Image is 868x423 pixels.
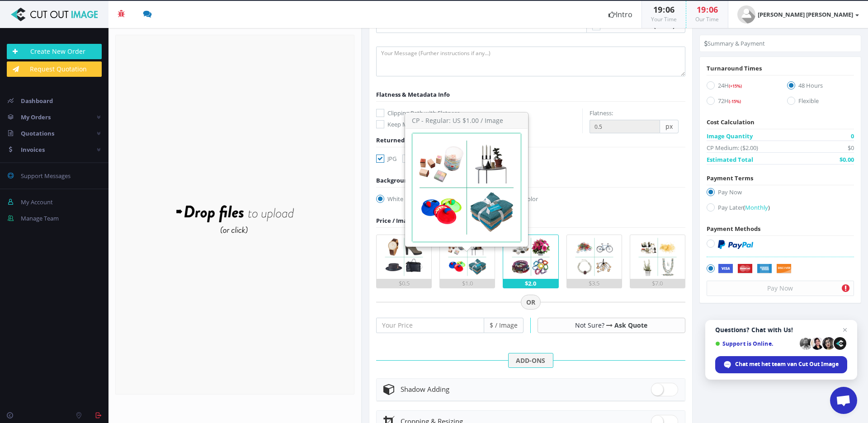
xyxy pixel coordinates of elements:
span: Payment Methods [707,225,760,233]
img: Securely by Stripe [718,264,792,274]
label: Flatness: [590,108,613,117]
input: Your Price [376,318,484,333]
img: 5.png [636,235,679,279]
span: $0 [848,143,854,152]
div: Choose Image Complexity [376,216,491,225]
label: PNG [402,154,426,163]
h3: CP - Regular: US $1.00 / Image [406,113,528,129]
span: 19 [697,4,706,15]
label: Color [512,194,538,203]
label: Pay Now [707,188,854,200]
span: : [706,4,709,15]
label: White [376,194,403,203]
label: Flexible [787,96,854,108]
span: Support is Online. [715,340,797,347]
span: (+15%) [729,83,742,89]
a: Request Quotation [7,61,102,77]
span: My Account [21,198,53,206]
span: Support Messages [21,172,71,180]
a: Ask Quote [614,321,647,329]
small: Our Time [695,15,719,23]
img: 2.png [412,133,521,242]
span: Questions? Chat with Us! [715,326,847,334]
img: PayPal [718,240,753,249]
img: Cut Out Image [7,8,102,21]
img: 4.png [572,235,616,279]
label: Clipping Path with Flatness [376,108,582,117]
div: $3.5 [567,279,622,288]
strong: [PERSON_NAME] [PERSON_NAME] [758,10,853,19]
span: Image Quantity [707,132,753,141]
label: Keep My Metadata - [376,120,582,129]
label: 72H [707,96,774,108]
label: 48 Hours [787,81,854,93]
span: Manage Team [21,214,59,222]
span: 06 [709,4,718,15]
span: My Orders [21,113,51,121]
a: Intro [599,1,642,28]
div: $1.0 [440,279,495,288]
span: $0.00 [840,155,854,164]
div: $0.5 [377,279,431,288]
div: Chat met het team van Cut Out Image [715,356,847,373]
div: Open de chat [830,387,857,414]
span: (-15%) [729,99,741,104]
a: Create New Order [7,44,102,59]
span: Payment Terms [707,174,753,182]
span: Not Sure? [575,321,604,329]
a: [PERSON_NAME] [PERSON_NAME] [728,1,868,28]
img: 3.png [509,235,553,279]
span: Flatness & Metadata Info [376,90,450,99]
a: (Monthly) [743,203,770,211]
span: Returned File Format [376,136,439,144]
span: CP Medium: ($2.00) [707,143,758,152]
span: : [662,4,665,15]
span: 19 [653,4,662,15]
span: 0 [851,132,854,141]
span: Estimated Total [707,155,753,164]
span: Quotations [21,129,54,137]
a: (-15%) [729,97,741,105]
li: Summary & Payment [704,39,765,48]
label: JPG [376,154,396,163]
label: Pay Later [707,203,854,215]
span: Shadow Adding [401,385,449,394]
span: ADD-ONS [508,353,553,368]
a: (+15%) [729,81,742,89]
span: OR [521,295,541,310]
span: Monthly [745,203,768,211]
span: Chat sluiten [840,324,850,335]
img: 1.png [382,235,426,279]
span: 06 [665,4,675,15]
span: px [660,120,679,133]
span: Turnaround Times [707,64,762,72]
div: Background Options: [376,176,438,185]
img: 2.png [445,235,489,279]
small: Your Time [651,15,677,23]
span: Dashboard [21,97,53,105]
span: Invoices [21,146,45,154]
span: Chat met het team van Cut Out Image [735,360,839,368]
div: $7.0 [630,279,685,288]
label: 24H [707,81,774,93]
div: $2.0 [503,279,558,288]
span: Price / Image: [376,216,416,225]
span: Cost Calculation [707,118,755,126]
span: $ / Image [484,318,524,333]
img: user_default.jpg [737,5,755,23]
